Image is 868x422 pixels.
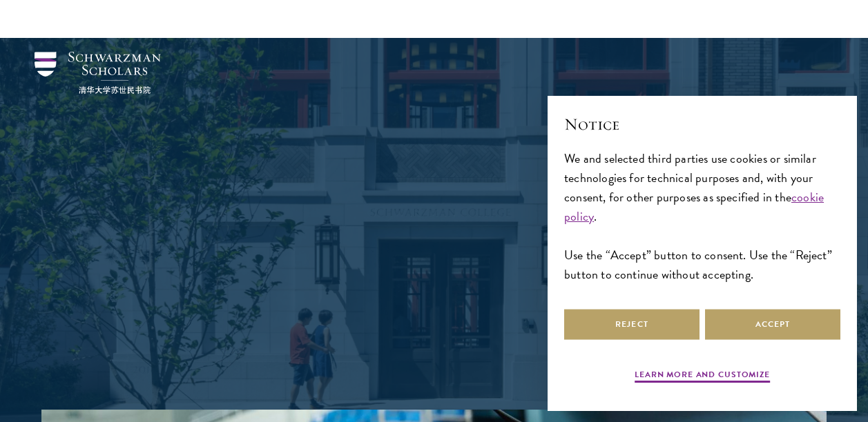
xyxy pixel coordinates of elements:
[564,188,824,225] a: cookie policy
[564,149,840,285] div: We and selected third parties use cookies or similar technologies for technical purposes and, wit...
[705,309,840,340] button: Accept
[564,112,840,136] h2: Notice
[35,52,161,94] img: Schwarzman Scholars
[564,309,700,340] button: Reject
[635,368,770,385] button: Learn more and customize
